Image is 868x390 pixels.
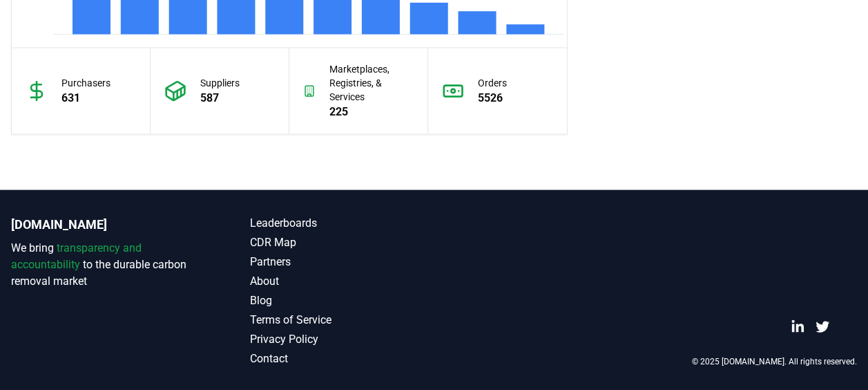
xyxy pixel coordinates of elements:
[791,320,804,334] a: LinkedIn
[250,254,434,270] a: Partners
[250,292,434,309] a: Blog
[61,90,110,106] p: 631
[478,90,507,106] p: 5526
[11,215,195,234] p: [DOMAIN_NAME]
[200,90,240,106] p: 587
[250,215,434,232] a: Leaderboards
[200,76,240,90] p: Suppliers
[250,331,434,348] a: Privacy Policy
[329,104,414,120] p: 225
[11,241,142,271] span: transparency and accountability
[11,240,195,290] p: We bring to the durable carbon removal market
[250,273,434,290] a: About
[478,76,507,90] p: Orders
[250,312,434,328] a: Terms of Service
[250,234,434,251] a: CDR Map
[816,320,829,334] a: Twitter
[329,62,414,104] p: Marketplaces, Registries, & Services
[250,351,434,367] a: Contact
[692,356,857,367] p: © 2025 [DOMAIN_NAME]. All rights reserved.
[61,76,110,90] p: Purchasers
